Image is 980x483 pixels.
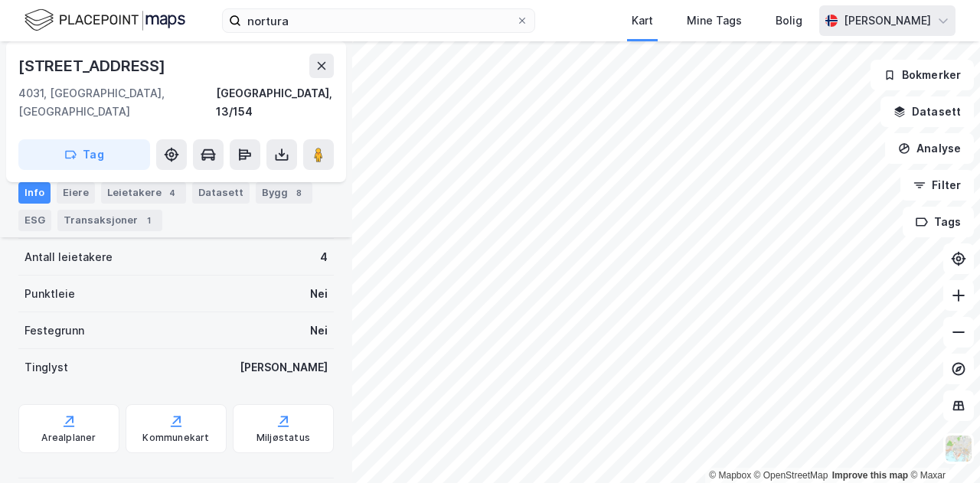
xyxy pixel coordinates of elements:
[192,182,250,204] div: Datasett
[709,470,751,481] a: Mapbox
[165,185,180,201] div: 4
[41,432,96,444] div: Arealplaner
[18,54,168,78] div: [STREET_ADDRESS]
[832,470,908,481] a: Improve this map
[256,182,312,204] div: Bygg
[216,84,334,121] div: [GEOGRAPHIC_DATA], 13/154
[632,11,653,30] div: Kart
[24,321,84,340] div: Festegrunn
[687,11,742,30] div: Mine Tags
[320,248,328,266] div: 4
[101,182,186,204] div: Leietakere
[844,11,931,30] div: [PERSON_NAME]
[142,432,209,444] div: Kommunekart
[885,133,974,164] button: Analyse
[18,84,216,121] div: 4031, [GEOGRAPHIC_DATA], [GEOGRAPHIC_DATA]
[57,182,95,204] div: Eiere
[291,185,306,201] div: 8
[256,432,310,444] div: Miljøstatus
[18,210,51,231] div: ESG
[241,9,516,32] input: Søk på adresse, matrikkel, gårdeiere, leietakere eller personer
[18,182,51,204] div: Info
[754,470,828,481] a: OpenStreetMap
[903,410,980,483] div: Kontrollprogram for chat
[871,60,974,90] button: Bokmerker
[880,96,974,127] button: Datasett
[24,7,185,34] img: logo.f888ab2527a4732fd821a326f86c7f29.svg
[900,170,974,201] button: Filter
[903,410,980,483] iframe: Chat Widget
[310,321,328,340] div: Nei
[24,248,113,266] div: Antall leietakere
[18,139,150,170] button: Tag
[24,358,68,377] div: Tinglyst
[776,11,802,30] div: Bolig
[240,358,328,377] div: [PERSON_NAME]
[903,207,974,237] button: Tags
[141,213,156,228] div: 1
[310,285,328,303] div: Nei
[24,285,75,303] div: Punktleie
[57,210,162,231] div: Transaksjoner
